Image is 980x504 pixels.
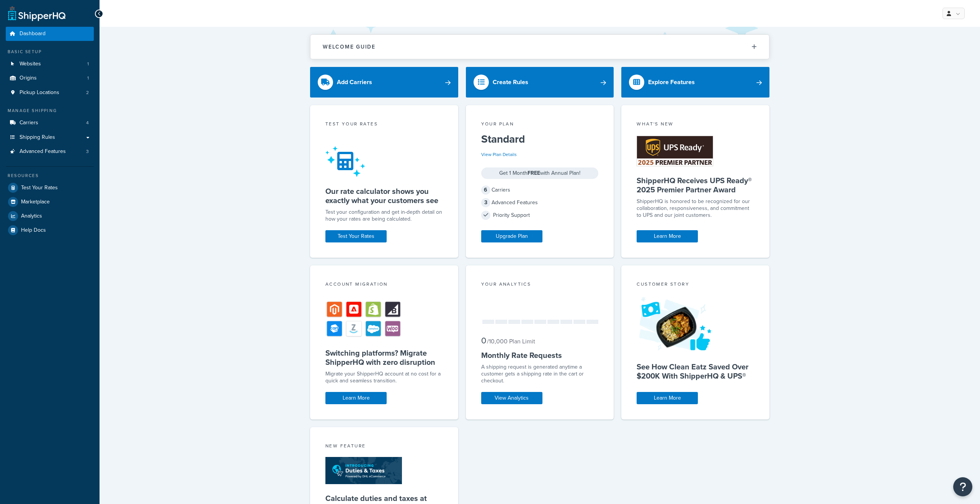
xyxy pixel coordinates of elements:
span: 6 [481,185,490,195]
a: Test Your Rates [325,230,387,242]
a: Dashboard [6,27,94,41]
a: Analytics [6,209,94,223]
li: Websites [6,57,94,71]
div: Test your rates [325,120,443,129]
a: Carriers4 [6,116,94,130]
h2: Welcome Guide [323,44,376,50]
div: Account Migration [325,281,443,289]
strong: FREE [528,169,540,177]
a: Shipping Rules [6,130,94,145]
span: 3 [481,198,490,207]
div: Manage Shipping [6,107,94,114]
a: Origins1 [6,71,94,85]
div: Basic Setup [6,49,94,55]
span: Websites [20,61,41,67]
div: Create Rules [493,77,528,88]
div: Your Analytics [481,281,599,289]
span: Carriers [20,120,38,126]
span: 3 [86,148,89,155]
span: 1 [87,61,89,67]
a: View Plan Details [481,151,517,158]
span: Advanced Features [20,148,66,155]
div: Add Carriers [337,77,372,88]
div: A shipping request is generated anytime a customer gets a shipping rate in the cart or checkout. [481,364,599,384]
a: Explore Features [621,67,769,98]
a: Marketplace [6,195,94,209]
h5: See How Clean Eatz Saved Over $200K With ShipperHQ & UPS® [637,362,754,380]
a: View Analytics [481,392,542,404]
li: Pickup Locations [6,86,94,100]
div: Test your configuration and get in-depth detail on how your rates are being calculated. [325,209,443,223]
a: Upgrade Plan [481,230,542,242]
a: Test Your Rates [6,181,94,195]
div: New Feature [325,442,443,451]
div: Get 1 Month with Annual Plan! [481,167,599,179]
h5: Standard [481,133,599,145]
span: 4 [86,120,89,126]
button: Open Resource Center [953,477,972,496]
h5: ShipperHQ Receives UPS Ready® 2025 Premier Partner Award [637,176,754,194]
div: Priority Support [481,210,599,221]
li: Carriers [6,116,94,130]
span: 0 [481,334,486,347]
li: Advanced Features [6,145,94,159]
a: Advanced Features3 [6,145,94,159]
span: Marketplace [21,199,50,205]
a: Learn More [637,230,698,242]
h5: Monthly Rate Requests [481,351,599,360]
h5: Our rate calculator shows you exactly what your customers see [325,187,443,205]
span: Help Docs [21,227,46,234]
div: Advanced Features [481,197,599,208]
span: 2 [86,89,89,96]
div: Customer Story [637,281,754,289]
span: 1 [87,75,89,81]
div: Carriers [481,185,599,195]
li: Origins [6,71,94,85]
a: Add Carriers [310,67,458,98]
div: Your Plan [481,120,599,129]
div: What's New [637,120,754,129]
span: Dashboard [20,31,46,37]
h5: Switching platforms? Migrate ShipperHQ with zero disruption [325,348,443,367]
span: Test Your Rates [21,185,58,191]
a: Learn More [325,392,387,404]
small: / 10,000 Plan Limit [487,337,535,346]
button: Welcome Guide [310,35,769,59]
div: Migrate your ShipperHQ account at no cost for a quick and seamless transition. [325,371,443,384]
div: Resources [6,172,94,179]
a: Create Rules [466,67,614,98]
a: Help Docs [6,223,94,237]
div: Explore Features [648,77,695,88]
p: ShipperHQ is honored to be recognized for our collaboration, responsiveness, and commitment to UP... [637,198,754,219]
a: Websites1 [6,57,94,71]
span: Shipping Rules [20,134,55,141]
span: Analytics [21,213,42,219]
span: Pickup Locations [20,89,59,96]
a: Learn More [637,392,698,404]
span: Origins [20,75,37,81]
a: Pickup Locations2 [6,86,94,100]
